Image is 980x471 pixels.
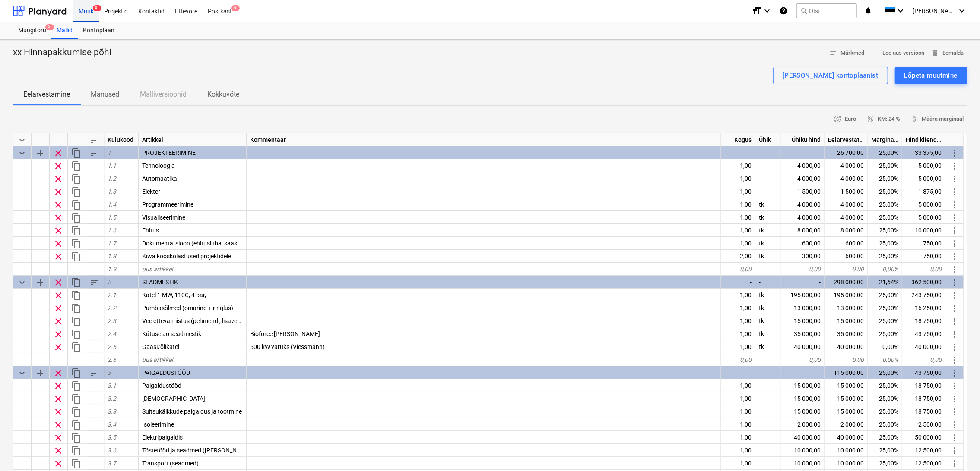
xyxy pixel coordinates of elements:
div: 40 000,00 [902,340,945,353]
p: Eelarvestamine [23,89,70,100]
div: 1 500,00 [781,185,825,198]
span: Rohkem toiminguid [949,290,960,301]
span: currency_exchange [834,115,841,123]
div: - [755,146,781,159]
div: - [755,366,781,379]
div: tk [755,250,781,263]
span: Rohkem toiminguid [949,277,960,288]
div: 8 000,00 [781,224,825,237]
div: - [781,146,825,159]
p: xx Hinnapakkumise põhi [13,47,111,59]
div: 1 500,00 [825,185,868,198]
div: 143 750,00 [902,366,945,379]
button: KM: 24 % [863,113,904,126]
span: 1 [108,149,111,156]
div: 1,00 [721,211,755,224]
span: Eemalda [931,48,964,58]
div: 40 000,00 [825,340,868,353]
div: tk [755,237,781,250]
span: Dubleeri rida [71,458,82,469]
span: Dubleeri rida [71,433,82,443]
span: delete [931,49,939,57]
span: 1.5 [108,214,116,221]
div: Ühiku hind [781,133,825,146]
span: Eemalda rida [53,303,63,314]
span: Eemalda rida [53,148,63,158]
span: Rohkem toiminguid [949,148,960,158]
div: 1,00 [721,444,755,457]
div: 15 000,00 [825,405,868,418]
div: 15 000,00 [825,379,868,392]
div: tk [755,314,781,327]
div: 25,00% [868,250,902,263]
div: 1,00 [721,392,755,405]
div: 25,00% [868,211,902,224]
div: 25,00% [868,379,902,392]
div: 25,00% [868,198,902,211]
span: Dubleeri rida [71,316,82,327]
span: Dubleeri rida [71,290,82,301]
span: Rohkem toiminguid [949,239,960,249]
span: Rohkem toiminguid [949,200,960,210]
span: Lisa reale alamkategooria [35,368,45,378]
i: Abikeskus [779,6,788,16]
p: Kokkuvõte [207,89,239,100]
div: 15 000,00 [825,314,868,327]
span: Rohkem toiminguid [949,342,960,352]
div: 25,00% [868,431,902,444]
div: 25,00% [868,444,902,457]
span: Dubleeri rida [71,381,82,391]
span: Rohkem toiminguid [949,161,960,171]
span: Dubleeri rida [71,446,82,456]
div: 25,00% [868,314,902,327]
span: Eemalda rida [53,251,63,262]
div: 0,00 [781,263,825,276]
span: Programmeerimine [142,201,193,208]
div: 12 500,00 [902,457,945,470]
div: 1,00 [721,457,755,470]
span: 2 [108,279,111,286]
div: - [721,366,755,379]
span: Kiwa kooskõlastused projektidele [142,253,231,260]
span: SEADMESTIK [142,279,178,286]
span: Eemalda rida [53,200,63,210]
span: Rohkem toiminguid [949,407,960,417]
div: 15 000,00 [781,314,825,327]
div: 115 000,00 [825,366,868,379]
div: tk [755,340,781,353]
span: 1.7 [108,240,116,247]
div: 4 000,00 [825,172,868,185]
span: Rohkem toiminguid [949,213,960,223]
span: 9 [231,5,240,11]
span: Dokumentatsioon (ehitusluba, saasteluba jms) [142,240,267,247]
div: Artikkel [139,133,247,146]
button: Loo uus versioon [868,47,928,60]
span: Dubleeri rida [71,174,82,184]
div: Kontoplaan [78,22,120,39]
div: 4 000,00 [781,198,825,211]
div: 21,64% [868,276,902,289]
span: Elekter [142,188,160,195]
div: 1,00 [721,431,755,444]
div: Lõpeta muutmine [904,70,958,81]
span: Dubleeri rida [71,407,82,417]
span: 1.3 [108,188,116,195]
span: 1.2 [108,175,116,182]
span: PROJEKTEERIMINE [142,149,196,156]
i: keyboard_arrow_down [957,6,967,16]
span: notes [829,49,837,57]
span: 1.4 [108,201,116,208]
i: format_size [752,6,762,16]
div: 1,00 [721,237,755,250]
span: Rohkem toiminguid [949,368,960,378]
div: 600,00 [825,237,868,250]
span: Eemalda rida [53,394,63,404]
span: Eemalda rida [53,407,63,417]
span: Sorteeri read kategooriasiseselt [89,368,100,378]
div: 4 000,00 [781,172,825,185]
div: 4 000,00 [781,159,825,172]
span: Loo uus versioon [871,48,924,58]
div: 5 000,00 [902,198,945,211]
span: Määra marginaal [910,114,964,124]
span: 1.6 [108,227,116,234]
